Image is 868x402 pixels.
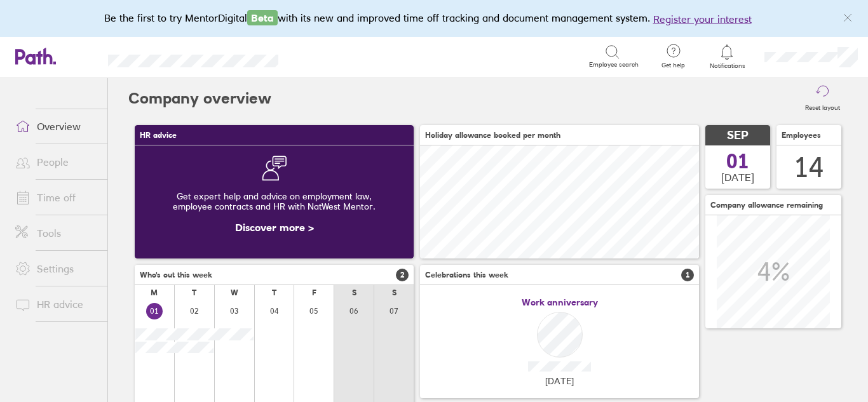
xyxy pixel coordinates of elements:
span: Work anniversary [522,297,598,307]
a: Settings [5,256,107,281]
span: 01 [726,151,749,171]
div: Get expert help and advice on employment law, employee contracts and HR with NatWest Mentor. [145,181,403,222]
div: M [151,288,158,297]
span: HR advice [140,131,177,140]
span: [DATE] [545,376,574,386]
span: Celebrations this week [425,271,508,279]
a: Notifications [707,43,748,70]
div: S [352,288,356,297]
span: Company allowance remaining [710,201,823,210]
a: People [5,149,107,175]
span: 1 [681,269,694,281]
span: Beta [247,10,278,25]
span: [DATE] [721,171,754,183]
div: F [312,288,316,297]
div: W [231,288,238,297]
a: Overview [5,114,107,139]
a: HR advice [5,291,107,317]
div: T [192,288,196,297]
a: Tools [5,220,107,246]
div: S [392,288,397,297]
div: Search [313,50,345,62]
span: 2 [396,269,409,281]
span: Holiday allowance booked per month [425,131,560,140]
h2: Company overview [128,78,271,119]
span: SEP [727,129,749,142]
div: T [272,288,276,297]
button: Reset layout [797,78,848,119]
div: 14 [794,151,824,184]
span: Who's out this week [140,271,212,279]
span: Employee search [589,61,639,69]
label: Reset layout [797,100,848,112]
span: Get help [653,62,694,69]
button: Register your interest [653,11,752,27]
a: Time off [5,185,107,210]
div: Be the first to try MentorDigital with its new and improved time off tracking and document manage... [104,10,764,27]
span: Notifications [707,62,748,70]
a: Discover more > [235,221,314,234]
span: Employees [782,131,821,140]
